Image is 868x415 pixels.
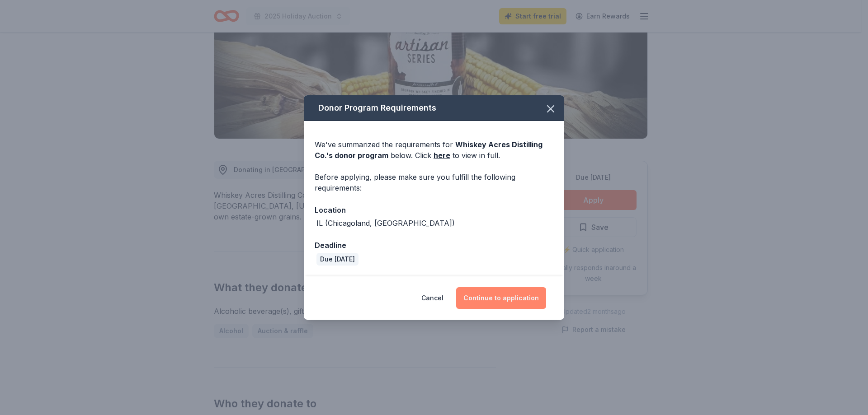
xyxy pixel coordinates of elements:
[421,287,443,309] button: Cancel
[315,139,553,161] div: We've summarized the requirements for below. Click to view in full.
[316,218,455,228] div: IL (Chicagoland, [GEOGRAPHIC_DATA])
[315,204,553,216] div: Location
[304,95,564,121] div: Donor Program Requirements
[315,239,553,251] div: Deadline
[315,172,553,193] div: Before applying, please make sure you fulfill the following requirements:
[316,253,359,266] div: Due [DATE]
[434,150,450,161] a: here
[456,287,546,309] button: Continue to application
